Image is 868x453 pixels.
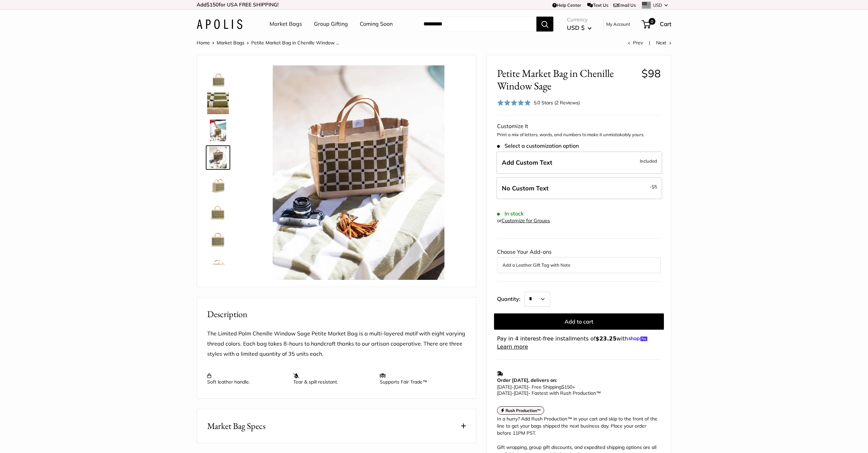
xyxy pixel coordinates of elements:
span: Market Bag Specs [207,419,265,433]
span: USD $ [567,24,585,31]
a: Group Gifting [314,19,348,29]
a: Petite Market Bag in Chenille Window Sage [206,254,230,278]
span: - [650,183,657,191]
img: Petite Market Bag in Chenille Window Sage [207,255,229,277]
span: Petite Market Bag in Chenille Window Sage [497,67,636,92]
a: Home [197,40,210,46]
h2: Description [207,308,466,321]
a: Petite Market Bag in Chenille Window Sage [206,145,230,170]
a: Petite Market Bag in Chenille Window Sage [206,227,230,251]
img: Petite Market Bag in Chenille Window Sage [207,120,229,141]
button: Add a Leather Gift Tag with Note [502,261,655,269]
a: Petite Market Bag in Chenille Window Sage [206,118,230,143]
span: $5 [652,184,657,189]
span: [DATE] [497,384,512,390]
img: Petite Market Bag in Chenille Window Sage [207,174,229,195]
span: [DATE] [497,390,512,396]
strong: Order [DATE], delivers on: [497,377,557,383]
a: Petite Market Bag in Chenille Window Sage [206,172,230,197]
a: Text Us [587,2,608,8]
span: In stock [497,210,524,217]
a: Help Center [552,2,581,8]
p: - Free Shipping + [497,384,657,396]
div: 5.0 Stars (2 Reviews) [534,99,580,106]
label: Quantity: [497,290,525,307]
img: Petite Market Bag in Chenille Window Sage [207,92,229,114]
span: Included [640,157,657,165]
span: - Fastest with Rush Production™ [497,390,601,396]
img: Apolis [197,19,242,29]
nav: Breadcrumb [197,38,339,47]
img: Petite Market Bag in Chenille Window Sage [207,201,229,223]
span: [DATE] [514,384,528,390]
span: Petite Market Bag in Chenille Window ... [251,40,339,46]
button: Market Bag Specs [197,409,476,443]
button: USD $ [567,22,592,33]
span: - [512,384,514,390]
span: $150 [206,1,219,8]
a: My Account [606,20,630,28]
span: Currency [567,15,592,24]
a: Market Bags [217,40,244,46]
span: - [512,390,514,396]
span: [DATE] [514,390,528,396]
img: Petite Market Bag in Chenille Window Sage [207,65,229,87]
a: 0 Cart [642,19,671,29]
div: or [497,216,550,225]
span: $150 [561,384,572,390]
p: Supports Fair Trade™ [380,373,459,385]
span: Cart [660,20,671,27]
a: Prev [628,40,643,46]
img: Petite Market Bag in Chenille Window Sage [207,147,229,168]
strong: Rush Production™ [506,408,541,413]
span: 0 [649,18,655,25]
span: No Custom Text [502,184,549,192]
span: Add Custom Text [502,159,552,166]
a: Petite Market Bag in Chenille Window Sage [206,91,230,116]
a: Email Us [613,2,636,8]
p: The Limited Palm Chenille Window Sage Petite Market Bag is a multi-layered motif with eight varyi... [207,329,466,359]
a: Customize for Groups [501,218,550,224]
a: Coming Soon [360,19,393,29]
div: Choose Your Add-ons [497,247,661,273]
div: 5.0 Stars (2 Reviews) [497,98,580,107]
label: Leave Blank [496,177,662,200]
button: Add to cart [494,313,664,330]
p: Print a mix of letters, words, and numbers to make it unmistakably yours. [497,131,661,138]
img: Petite Market Bag in Chenille Window Sage [251,65,466,280]
a: Petite Market Bag in Chenille Window Sage [206,200,230,224]
span: Select a customization option [497,143,579,149]
button: Search [536,17,553,32]
a: Next [656,40,671,46]
label: Add Custom Text [496,151,662,174]
p: Tear & spill resistant. [293,373,373,385]
p: Soft leather handle. [207,373,287,385]
a: Petite Market Bag in Chenille Window Sage [206,64,230,88]
input: Search... [418,17,536,32]
span: USD [653,2,662,8]
div: Customize It [497,121,661,131]
span: $98 [642,67,661,80]
img: Petite Market Bag in Chenille Window Sage [207,228,229,250]
a: Market Bags [270,19,302,29]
